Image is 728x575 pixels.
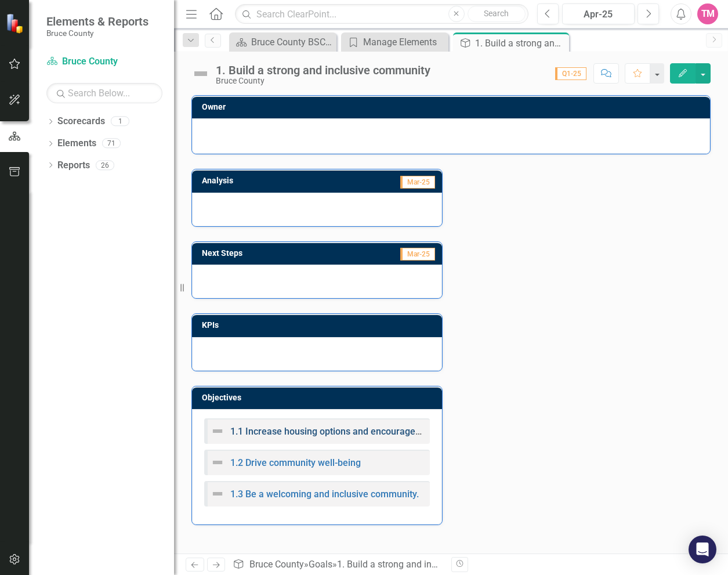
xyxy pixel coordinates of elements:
[468,6,526,22] button: Search
[102,139,121,149] div: 71
[230,457,361,468] a: 1.2 Drive community well-being
[96,160,114,170] div: 26
[216,77,430,85] div: Bruce County
[344,35,446,49] a: Manage Elements
[211,424,224,438] img: Not Defined
[46,55,162,68] a: Bruce County
[251,35,334,49] div: Bruce County BSC Welcome Page
[202,321,436,330] h3: KPIs
[202,176,311,185] h3: Analysis
[475,36,566,50] div: 1. Build a strong and inclusive community
[562,3,635,24] button: Apr-25
[202,249,326,258] h3: Next Steps
[216,64,430,77] div: 1. Build a strong and inclusive community
[57,137,96,150] a: Elements
[555,67,586,80] span: Q1-25
[484,9,509,18] span: Search
[211,487,224,501] img: Not Defined
[202,103,704,111] h3: Owner
[232,35,334,49] a: Bruce County BSC Welcome Page
[46,28,149,38] small: Bruce County
[697,3,718,24] button: TM
[230,426,503,437] a: 1.1 Increase housing options and encourage innovative solutions.
[689,536,716,563] div: Open Intercom Messenger
[202,393,436,402] h3: Objectives
[46,83,162,103] input: Search Below...
[233,558,442,572] div: » »
[211,455,224,469] img: Not Defined
[46,15,149,28] span: Elements & Reports
[111,117,129,126] div: 1
[6,13,26,34] img: ClearPoint Strategy
[230,489,419,500] a: 1.3 Be a welcoming and inclusive community.
[337,559,509,570] div: 1. Build a strong and inclusive community
[566,8,631,21] div: Apr-25
[400,248,435,261] span: Mar-25
[191,64,210,83] img: Not Defined
[363,35,446,49] div: Manage Elements
[249,559,304,570] a: Bruce County
[309,559,332,570] a: Goals
[57,115,105,128] a: Scorecards
[57,159,90,172] a: Reports
[235,4,528,24] input: Search ClearPoint...
[400,176,435,189] span: Mar-25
